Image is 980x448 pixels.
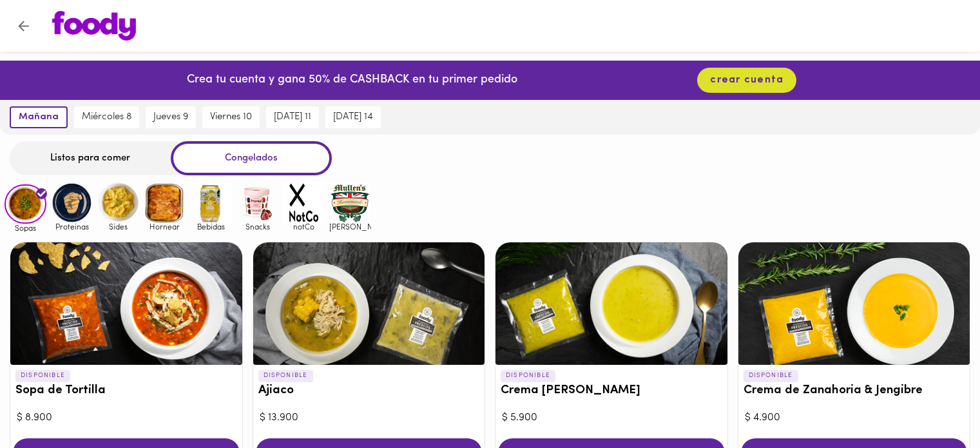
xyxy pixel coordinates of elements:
p: DISPONIBLE [744,370,798,382]
span: jueves 9 [153,112,188,123]
button: [DATE] 14 [325,106,381,128]
button: [DATE] 11 [266,106,319,128]
h3: Sopa de Tortilla [15,384,237,398]
span: Hornear [144,222,186,231]
div: $ 13.900 [260,411,479,425]
span: [DATE] 11 [274,112,311,123]
iframe: Messagebird Livechat Widget [905,373,967,435]
img: Proteinas [51,182,93,224]
img: Hornear [144,182,186,224]
span: Sides [97,222,139,231]
img: logo.png [52,11,136,41]
button: viernes 10 [202,106,260,128]
span: notCo [283,222,325,231]
div: Listos para comer [10,141,171,175]
div: $ 8.900 [17,411,236,425]
div: Crema de Zanahoria & Jengibre [738,242,970,365]
span: crear cuenta [710,74,783,86]
img: Sopas [5,184,46,224]
span: Snacks [236,222,278,231]
div: Ajiaco [253,242,485,365]
p: DISPONIBLE [501,370,555,382]
h3: Ajiaco [258,384,480,398]
div: $ 5.900 [502,411,721,425]
span: miércoles 8 [82,112,131,123]
div: Congelados [171,141,332,175]
span: Sopas [5,224,46,232]
img: mullens [329,182,371,224]
span: mañana [19,112,59,123]
p: DISPONIBLE [258,370,313,382]
button: crear cuenta [697,68,796,93]
img: Snacks [236,182,278,224]
div: $ 4.900 [745,411,964,425]
span: [PERSON_NAME] [329,222,371,231]
p: DISPONIBLE [15,370,70,382]
h3: Crema de Zanahoria & Jengibre [744,384,965,398]
button: Volver [8,10,39,42]
button: miércoles 8 [74,106,139,128]
span: Bebidas [190,222,232,231]
img: Sides [97,182,139,224]
span: viernes 10 [210,112,252,123]
button: jueves 9 [146,106,196,128]
h3: Crema [PERSON_NAME] [501,384,722,398]
p: Crea tu cuenta y gana 50% de CASHBACK en tu primer pedido [187,72,517,89]
img: notCo [283,182,325,224]
div: Sopa de Tortilla [10,242,242,365]
img: Bebidas [190,182,232,224]
span: Proteinas [51,222,93,231]
span: [DATE] 14 [333,112,373,123]
div: Crema del Huerto [495,242,727,365]
button: mañana [10,106,68,128]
